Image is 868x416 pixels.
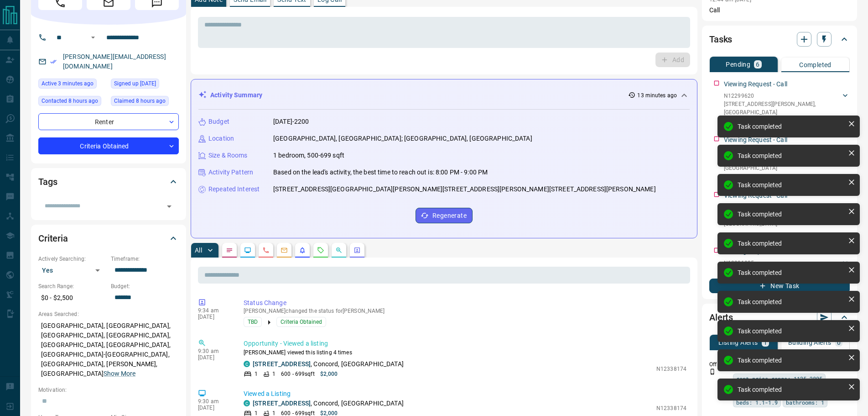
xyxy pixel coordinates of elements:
[273,184,656,194] p: [STREET_ADDRESS][GEOGRAPHIC_DATA][PERSON_NAME][STREET_ADDRESS][PERSON_NAME][STREET_ADDRESS][PERSO...
[709,32,732,47] h2: Tasks
[244,348,686,357] p: [PERSON_NAME] viewed this listing 4 times
[195,247,202,253] p: All
[709,5,850,15] p: Call
[273,134,532,143] p: [GEOGRAPHIC_DATA], [GEOGRAPHIC_DATA]; [GEOGRAPHIC_DATA], [GEOGRAPHIC_DATA]
[656,365,686,373] p: N12338174
[114,96,166,105] span: Claimed 8 hours ago
[198,354,230,361] p: [DATE]
[709,360,728,369] p: Off
[320,370,338,378] p: $2,000
[38,255,106,263] p: Actively Searching:
[111,79,179,91] div: Mon Dec 07 2020
[738,327,844,335] div: Task completed
[726,61,750,68] p: Pending
[198,348,230,354] p: 9:30 am
[38,227,179,249] div: Criteria
[317,247,324,254] svg: Requests
[63,53,166,70] a: [PERSON_NAME][EMAIL_ADDRESS][DOMAIN_NAME]
[163,200,176,213] button: Open
[38,174,57,189] h2: Tags
[273,117,309,126] p: [DATE]-2200
[281,247,288,254] svg: Emails
[262,247,270,254] svg: Calls
[111,282,179,290] p: Budget:
[38,290,106,305] p: $0 - $2,500
[111,96,179,109] div: Tue Aug 12 2025
[198,307,230,314] p: 9:34 am
[253,359,404,369] p: , Concord, [GEOGRAPHIC_DATA]
[738,298,844,305] div: Task completed
[42,96,98,105] span: Contacted 8 hours ago
[38,263,106,278] div: Yes
[114,79,156,88] span: Signed up [DATE]
[244,339,686,348] p: Opportunity - Viewed a listing
[244,389,686,399] p: Viewed a Listing
[210,90,262,100] p: Activity Summary
[709,369,716,375] svg: Push Notification Only
[42,79,94,88] span: Active 3 minutes ago
[208,134,234,143] p: Location
[38,79,106,91] div: Tue Aug 12 2025
[226,247,233,254] svg: Notes
[799,62,832,68] p: Completed
[738,386,844,393] div: Task completed
[253,399,404,408] p: , Concord, [GEOGRAPHIC_DATA]
[248,317,258,326] span: TBD
[198,405,230,411] p: [DATE]
[281,317,322,326] span: Criteria Obtained
[272,370,275,378] p: 1
[244,247,251,254] svg: Lead Browsing Activity
[738,152,844,159] div: Task completed
[104,369,135,379] button: Show More
[198,314,230,320] p: [DATE]
[709,306,850,328] div: Alerts
[738,123,844,130] div: Task completed
[738,269,844,276] div: Task completed
[273,168,488,177] p: Based on the lead's activity, the best time to reach out is: 8:00 PM - 9:00 PM
[38,231,68,246] h2: Criteria
[255,370,258,378] p: 1
[38,171,179,193] div: Tags
[253,400,311,407] a: [STREET_ADDRESS]
[281,370,314,378] p: 600 - 699 sqft
[738,181,844,189] div: Task completed
[738,240,844,247] div: Task completed
[335,247,343,254] svg: Opportunities
[208,117,229,126] p: Budget
[208,184,260,194] p: Repeated Interest
[38,137,179,154] div: Criteria Obtained
[637,91,677,100] p: 13 minutes ago
[38,318,179,381] p: [GEOGRAPHIC_DATA], [GEOGRAPHIC_DATA], [GEOGRAPHIC_DATA], [GEOGRAPHIC_DATA], [GEOGRAPHIC_DATA], [G...
[656,404,686,412] p: N12338174
[244,400,250,406] div: condos.ca
[244,361,250,367] div: condos.ca
[198,87,690,104] div: Activity Summary13 minutes ago
[724,79,787,89] p: Viewing Request - Call
[38,282,106,290] p: Search Range:
[353,247,361,254] svg: Agent Actions
[299,247,306,254] svg: Listing Alerts
[38,96,106,109] div: Tue Aug 12 2025
[738,211,844,218] div: Task completed
[756,61,759,68] p: 6
[738,357,844,364] div: Task completed
[709,310,733,325] h2: Alerts
[50,58,57,65] svg: Email Verified
[709,279,850,293] button: New Task
[208,168,253,177] p: Activity Pattern
[244,308,686,314] p: [PERSON_NAME] changed the status for [PERSON_NAME]
[273,151,344,160] p: 1 bedroom, 500-699 sqft
[416,208,473,223] button: Regenerate
[88,32,99,43] button: Open
[38,310,179,318] p: Areas Searched:
[253,360,311,368] a: [STREET_ADDRESS]
[208,151,248,160] p: Size & Rooms
[111,255,179,263] p: Timeframe:
[198,398,230,405] p: 9:30 am
[38,113,179,130] div: Renter
[709,28,850,50] div: Tasks
[244,298,686,308] p: Status Change
[38,386,179,394] p: Motivation:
